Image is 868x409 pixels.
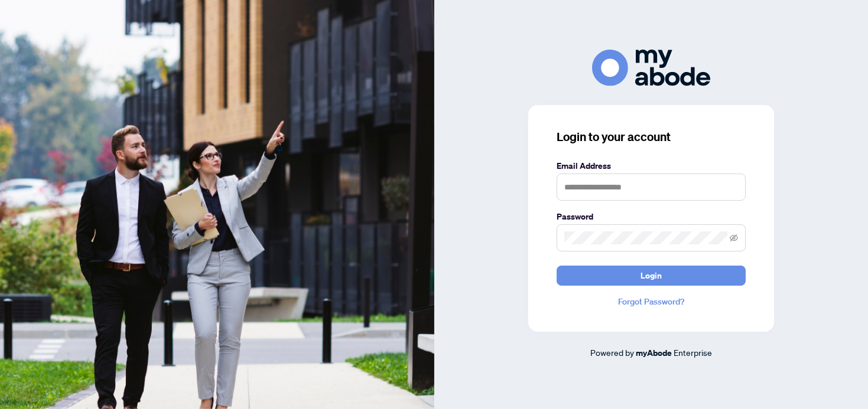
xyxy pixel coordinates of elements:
[590,347,634,358] span: Powered by
[557,210,746,223] label: Password
[636,346,672,359] a: myAbode
[592,50,710,86] img: ma-logo
[641,266,662,285] span: Login
[557,266,746,286] button: Login
[674,347,712,358] span: Enterprise
[557,295,746,308] a: Forgot Password?
[730,234,738,242] span: eye-invisible
[557,129,746,145] h3: Login to your account
[557,159,746,172] label: Email Address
